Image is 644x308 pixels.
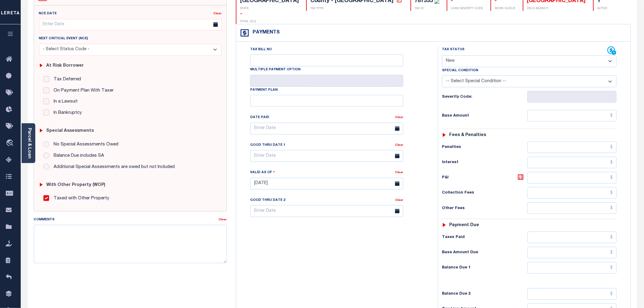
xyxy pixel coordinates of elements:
label: NCE Date [39,11,57,16]
h6: Base Amount Due [442,250,527,255]
input: $ [527,202,617,214]
p: TOTAL DLQ [240,19,256,24]
label: In a Lawsuit [51,98,78,105]
label: Balance Due includes SA [51,152,104,159]
label: On Payment Plan With Taxer [51,87,114,94]
input: $ [527,262,617,274]
div: - [240,11,256,18]
input: $ [527,232,617,243]
label: Special Condition [442,68,478,73]
h4: Payments [250,30,280,36]
h6: Taxes Paid [442,235,527,240]
label: In Bankruptcy [51,110,82,117]
input: $ [527,142,617,153]
h6: Base Amount [442,114,527,118]
input: Enter Date [250,123,403,135]
label: Multiple Payment Option [250,67,300,72]
h6: with Other Property (WOP) [46,183,105,188]
label: Tax Status [442,47,464,52]
p: STATE [240,6,299,11]
label: Additional Special Assessments are owed but not Included [51,164,175,171]
h6: Collection Fees [442,191,527,195]
h6: Balance Due 1 [442,265,527,270]
input: Enter Date [39,19,222,31]
input: $ [527,247,617,258]
h6: Balance Due 2 [442,292,527,296]
p: TAX TYPE [310,6,403,11]
a: Clear [395,116,403,119]
h6: Severity Code: [442,95,527,100]
h6: P&I [442,173,527,182]
label: Tax Deferred [51,76,81,83]
h6: Interest [442,160,527,165]
h6: Other Fees [442,206,527,211]
a: Clear [395,171,403,174]
h6: Special Assessments [46,128,94,134]
input: $ [527,187,617,199]
label: Next Critical Event (NCE) [39,36,88,41]
input: Enter Date [250,150,403,162]
a: Parcel & Loan [27,128,31,159]
a: Clear [213,12,222,15]
input: $ [527,172,617,184]
label: Tax Bill No [250,47,272,52]
p: DELQ AGENCY [527,6,586,11]
input: $ [527,288,617,300]
h6: Penalties [442,145,527,150]
a: Clear [395,199,403,202]
label: Comments [34,217,55,222]
input: $ [527,110,617,121]
input: $ [527,157,617,168]
p: WORK QUEUE [495,6,516,11]
label: Good Thru Date 2 [250,198,285,203]
h6: At Risk Borrower [46,63,84,68]
p: LOAN SEVERITY CODE [451,6,483,11]
h6: Fees & Penalties [450,133,486,138]
a: Clear [219,218,227,221]
label: Good Thru Date 1 [250,143,285,148]
a: Clear [395,144,403,147]
input: Enter Date [250,178,403,190]
input: Enter Date [250,205,403,217]
p: TAX ID [415,6,439,11]
label: Payment Plan [250,88,278,93]
h6: Payment due [450,223,479,228]
label: No Special Assessments Owed [51,141,118,148]
i: travel_explore [6,139,16,147]
label: Date Paid [250,115,269,120]
label: Valid as Of [250,170,275,175]
p: ACTIVE [597,6,607,11]
label: Taxed with Other Property [51,195,109,202]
